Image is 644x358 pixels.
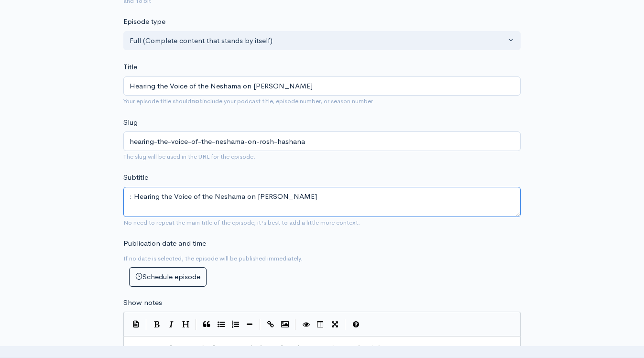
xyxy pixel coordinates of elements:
span: [ [354,344,356,353]
span: ] [334,344,336,353]
button: Markdown Guide [349,317,363,332]
button: Generic List [214,317,228,332]
span: topic [360,344,376,353]
button: Insert Show Notes Template [129,316,143,331]
button: Toggle Fullscreen [327,317,342,332]
span: This week, , and cover ..... [131,344,394,353]
label: Publication date and time [123,238,206,249]
i: | [345,319,346,330]
label: Show notes [123,297,162,308]
small: No need to repeat the main title of the episode, it's best to add a little more context. [123,218,360,227]
span: [ [276,344,279,353]
button: Insert Horizontal Line [242,317,257,332]
button: Bold [150,317,164,332]
span: someone else [214,344,258,353]
button: Heading [178,317,193,332]
button: Toggle Preview [299,317,313,332]
i: | [146,319,147,330]
label: Subtitle [123,172,148,183]
button: Italic [164,317,178,332]
input: title-of-episode [123,131,521,151]
label: Episode type [123,16,165,27]
small: The slug will be used in the URL for the episode. [123,152,255,161]
span: [ [208,344,211,353]
small: If no date is selected, the episode will be published immediately. [123,254,303,262]
span: [ [165,344,168,353]
i: | [295,319,296,330]
i: | [196,319,196,330]
label: Slug [123,117,138,128]
span: ] [204,344,206,353]
div: Full (Complete content that stands by itself) [130,35,506,46]
button: Toggle Side by Side [313,317,327,332]
input: What is the episode's title? [123,76,521,96]
button: Schedule episode [129,267,207,287]
span: ] [380,344,382,353]
button: Full (Complete content that stands by itself) [123,31,521,51]
button: Numbered List [228,317,242,332]
span: ] [262,344,264,353]
strong: not [191,97,202,105]
i: | [260,319,261,330]
small: Your episode title should include your podcast title, episode number, or season number. [123,97,375,105]
button: Create Link [263,317,278,332]
button: Insert Image [278,317,292,332]
label: Title [123,62,137,73]
span: another person [282,344,330,353]
span: someone [171,344,200,353]
button: Quote [199,317,214,332]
